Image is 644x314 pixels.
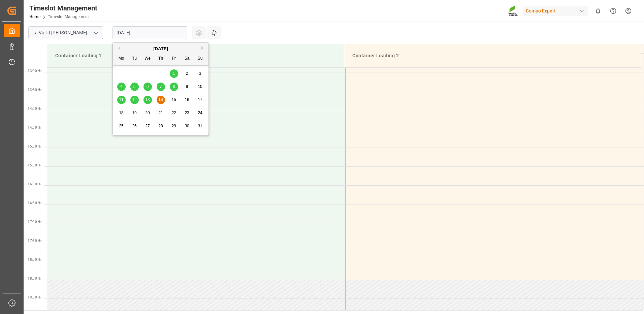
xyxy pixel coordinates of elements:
span: 22 [171,111,176,115]
div: Choose Wednesday, August 13th, 2025 [143,96,152,104]
div: [DATE] [113,45,208,52]
a: Home [29,14,40,19]
span: 16:30 Hr [28,201,41,205]
div: Choose Saturday, August 2nd, 2025 [183,69,191,78]
div: Choose Thursday, August 14th, 2025 [157,96,165,104]
div: Timeslot Management [29,3,97,13]
span: 7 [160,84,162,89]
span: 12 [132,97,136,102]
div: Container Loading 1 [53,50,339,62]
div: Choose Tuesday, August 19th, 2025 [130,109,139,117]
div: Choose Friday, August 15th, 2025 [170,96,178,104]
div: Choose Saturday, August 23rd, 2025 [183,109,191,117]
span: 26 [132,124,136,128]
span: 10 [198,84,202,89]
div: Mo [117,55,126,63]
span: 24 [198,111,202,115]
div: Choose Wednesday, August 6th, 2025 [143,83,152,91]
span: 5 [133,84,136,89]
div: We [143,55,152,63]
span: 9 [186,84,188,89]
span: 28 [158,124,163,128]
div: Choose Monday, August 18th, 2025 [117,109,126,117]
button: open menu [91,28,101,38]
span: 18:00 Hr [28,258,41,261]
span: 15:00 Hr [28,145,41,148]
span: 1 [173,71,175,76]
span: 13:00 Hr [28,69,41,73]
span: 20 [145,111,150,115]
span: 17:30 Hr [28,239,41,243]
div: Su [196,55,204,63]
span: 30 [185,124,189,128]
span: 14:00 Hr [28,107,41,111]
span: 25 [119,124,123,128]
span: 16:00 Hr [28,182,41,186]
span: 19 [132,111,136,115]
div: Choose Friday, August 22nd, 2025 [170,109,178,117]
div: Sa [183,55,191,63]
div: Choose Tuesday, August 5th, 2025 [130,83,139,91]
div: Choose Monday, August 4th, 2025 [117,83,126,91]
span: 27 [145,124,150,128]
span: 11 [119,97,123,102]
div: Choose Sunday, August 3rd, 2025 [196,69,204,78]
div: Choose Friday, August 1st, 2025 [170,69,178,78]
div: Choose Wednesday, August 20th, 2025 [143,109,152,117]
div: month 2025-08 [115,67,207,133]
input: DD.MM.YYYY [112,26,187,39]
div: Choose Saturday, August 9th, 2025 [183,83,191,91]
div: Choose Tuesday, August 26th, 2025 [130,122,139,130]
span: 6 [147,84,149,89]
span: 2 [186,71,188,76]
div: Choose Wednesday, August 27th, 2025 [143,122,152,130]
span: 14:30 Hr [28,126,41,129]
div: Choose Monday, August 11th, 2025 [117,96,126,104]
span: 17:00 Hr [28,220,41,224]
span: 18 [119,111,123,115]
span: 31 [198,124,202,128]
div: Tu [130,55,139,63]
span: 17 [198,97,202,102]
span: 4 [120,84,123,89]
span: 15 [171,97,176,102]
div: Choose Sunday, August 24th, 2025 [196,109,204,117]
div: Container Loading 2 [350,50,636,62]
button: Next Month [201,46,205,50]
div: Choose Saturday, August 16th, 2025 [183,96,191,104]
div: Choose Thursday, August 28th, 2025 [157,122,165,130]
span: 13 [145,97,150,102]
span: 19:00 Hr [28,295,41,299]
span: 29 [171,124,176,128]
span: 3 [199,71,201,76]
div: Choose Sunday, August 10th, 2025 [196,83,204,91]
span: 15:30 Hr [28,163,41,167]
span: 14 [158,97,163,102]
div: Choose Tuesday, August 12th, 2025 [130,96,139,104]
input: Type to search/select [28,26,103,39]
button: Previous Month [116,46,120,50]
div: Choose Saturday, August 30th, 2025 [183,122,191,130]
span: 16 [185,97,189,102]
span: 8 [173,84,175,89]
div: Choose Thursday, August 21st, 2025 [157,109,165,117]
div: Choose Friday, August 29th, 2025 [170,122,178,130]
div: Th [157,55,165,63]
div: Choose Sunday, August 17th, 2025 [196,96,204,104]
span: 13:30 Hr [28,88,41,92]
span: 21 [158,111,163,115]
div: Fr [170,55,178,63]
div: Choose Friday, August 8th, 2025 [170,83,178,91]
div: Choose Thursday, August 7th, 2025 [157,83,165,91]
div: Choose Monday, August 25th, 2025 [117,122,126,130]
div: Choose Sunday, August 31st, 2025 [196,122,204,130]
span: 18:30 Hr [28,277,41,280]
span: 23 [185,111,189,115]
